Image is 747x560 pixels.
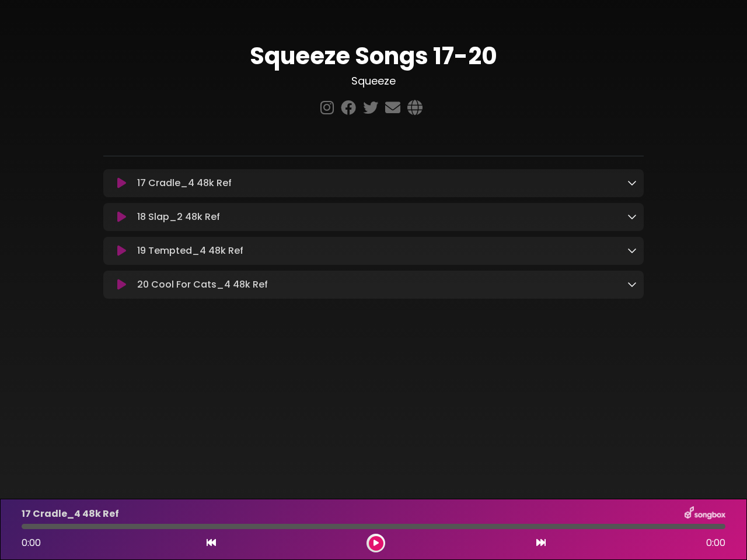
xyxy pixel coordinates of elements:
[103,42,644,70] h1: Squeeze Songs 17-20
[103,75,644,87] h3: Squeeze
[137,244,243,258] p: 19 Tempted_4 48k Ref
[137,210,220,224] p: 18 Slap_2 48k Ref
[137,278,268,292] p: 20 Cool For Cats_4 48k Ref
[137,176,232,190] p: 17 Cradle_4 48k Ref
